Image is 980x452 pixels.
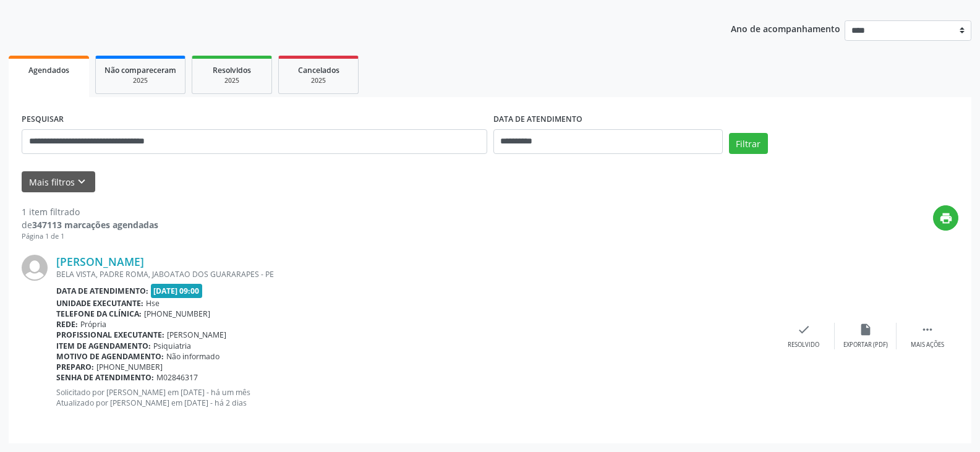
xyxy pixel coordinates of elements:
span: Agendados [28,65,69,75]
span: Resolvidos [213,65,251,75]
div: 1 item filtrado [22,205,158,218]
div: 2025 [288,76,349,85]
b: Telefone da clínica: [56,309,142,319]
a: [PERSON_NAME] [56,255,144,268]
p: Solicitado por [PERSON_NAME] em [DATE] - há um mês Atualizado por [PERSON_NAME] em [DATE] - há 2 ... [56,387,773,408]
button: Mais filtroskeyboard_arrow_down [22,171,95,193]
b: Item de agendamento: [56,341,151,351]
b: Profissional executante: [56,330,164,340]
i: insert_drive_file [859,323,872,336]
i: keyboard_arrow_down [75,175,88,189]
div: 2025 [201,76,263,85]
i: check [797,323,811,336]
span: Não informado [166,351,219,362]
span: Não compareceram [104,65,176,75]
div: 2025 [104,76,176,85]
div: BELA VISTA, PADRE ROMA, JABOATAO DOS GUARARAPES - PE [56,269,773,279]
b: Senha de atendimento: [56,372,154,383]
label: DATA DE ATENDIMENTO [493,110,582,129]
strong: 347113 marcações agendadas [32,219,158,231]
span: [DATE] 09:00 [151,284,203,298]
i: print [939,211,953,225]
span: [PHONE_NUMBER] [144,309,210,319]
b: Motivo de agendamento: [56,351,164,362]
div: Resolvido [788,341,819,349]
i:  [921,323,934,336]
span: Cancelados [298,65,339,75]
div: Exportar (PDF) [843,341,888,349]
b: Rede: [56,319,78,330]
span: [PERSON_NAME] [167,330,226,340]
div: Mais ações [911,341,944,349]
b: Preparo: [56,362,94,372]
span: Hse [146,298,160,309]
p: Ano de acompanhamento [731,20,840,36]
span: M02846317 [156,372,198,383]
button: Filtrar [729,133,768,154]
button: print [933,205,958,231]
div: de [22,218,158,231]
span: Própria [80,319,106,330]
span: Psiquiatria [153,341,191,351]
label: PESQUISAR [22,110,64,129]
b: Unidade executante: [56,298,143,309]
div: Página 1 de 1 [22,231,158,242]
b: Data de atendimento: [56,286,148,296]
span: [PHONE_NUMBER] [96,362,163,372]
img: img [22,255,48,281]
